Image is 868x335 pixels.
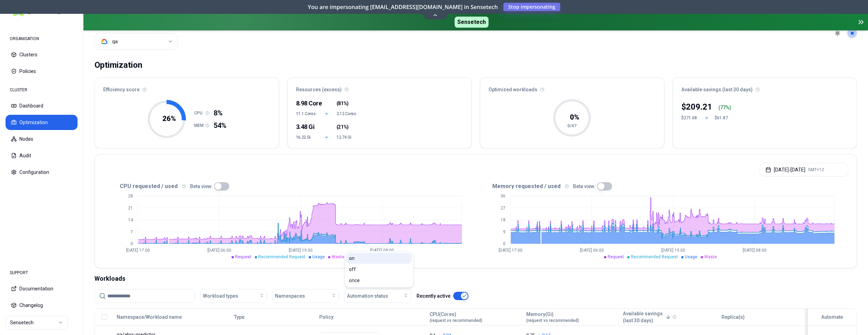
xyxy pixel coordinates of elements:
[526,311,579,323] div: Memory(Gi)
[101,38,108,45] img: gcp
[6,115,78,130] button: Optimization
[685,254,697,259] span: Usage
[6,148,78,163] button: Audit
[349,266,356,273] span: off
[131,241,133,246] tspan: 0
[117,310,182,324] button: Namespace/Workload name
[681,115,698,121] div: $271.08
[95,274,857,283] div: Workloads
[345,251,413,287] div: Suggestions
[338,100,347,107] span: 81%
[6,47,78,62] button: Clusters
[128,217,133,222] tspan: 14
[686,101,712,112] p: 209.21
[203,292,238,299] span: Workload types
[128,206,133,211] tspan: 21
[296,134,316,140] span: 16.22 Gi
[6,298,78,313] button: Changelog
[296,99,316,108] div: 8.98 Core
[296,122,316,132] div: 3.48 Gi
[661,248,685,253] tspan: [DATE] 19:00
[480,78,664,97] div: Optimized workloads
[501,206,505,211] tspan: 27
[503,241,505,246] tspan: 0
[681,101,712,112] div: $
[214,121,226,130] span: 54%
[6,131,78,147] button: Nodes
[526,318,579,323] span: (request vs recommended)
[720,104,726,111] p: 77
[503,230,505,234] tspan: 9
[430,311,482,323] div: CPU(Cores)
[337,123,349,130] span: ( )
[6,281,78,296] button: Documentation
[808,167,824,173] span: GMT+12
[95,78,279,97] div: Efficiency score
[704,254,717,259] span: Waste
[760,163,848,177] button: [DATE]-[DATE]GMT+12
[312,254,325,259] span: Usage
[715,115,731,121] div: $61.87
[338,123,347,130] span: 21%
[235,254,251,259] span: Request
[162,114,176,123] tspan: 26 %
[6,64,78,79] button: Policies
[234,310,244,324] button: Type
[811,314,853,320] div: Automate
[200,289,267,303] button: Workload types
[608,254,624,259] span: Request
[103,182,476,190] div: CPU requested / used
[131,230,133,234] tspan: 7
[194,123,205,128] h1: MEM
[347,292,388,299] span: Automation status
[214,108,226,118] span: 8%
[332,254,344,259] span: Waste
[296,111,316,117] span: 11.1 Cores
[6,165,78,180] button: Configuration
[570,113,579,121] tspan: 0 %
[673,78,857,97] div: Available savings (last 30 days)
[288,78,472,97] div: Resources (excess)
[275,292,305,299] span: Namespaces
[623,310,671,324] button: Available savings(last 30 days)
[190,184,213,189] label: Beta view:
[430,318,482,323] span: (request vs recommended)
[337,100,349,107] span: ( )
[476,182,848,190] div: Memory requested / used
[743,248,767,253] tspan: [DATE] 08:00
[344,289,411,303] button: Automation status
[95,33,178,50] button: Select a value
[112,38,118,45] div: qa
[370,248,394,253] tspan: [DATE] 08:00
[499,248,522,253] tspan: [DATE] 17:00
[501,194,505,198] tspan: 36
[349,255,355,262] span: on
[501,217,505,222] tspan: 18
[526,310,579,324] button: Memory(Gi)(request vs recommended)
[430,310,482,324] button: CPU(Cores)(request vs recommended)
[718,104,731,111] div: ( %)
[417,294,450,298] label: Recently active
[95,58,142,72] div: Optimization
[272,289,339,303] button: Namespaces
[207,248,231,253] tspan: [DATE] 06:00
[289,248,313,253] tspan: [DATE] 19:00
[567,123,576,128] tspan: 0/47
[258,254,305,259] span: Recommended Request
[6,83,78,97] div: CLUSTER
[126,248,150,253] tspan: [DATE] 17:00
[722,310,745,324] button: Replica(s)
[573,184,596,189] label: Beta view:
[349,277,360,284] span: once
[337,134,357,140] span: 12.74 Gi
[6,32,78,46] div: ORGANISATION
[455,17,489,28] span: Sensetech
[580,248,604,253] tspan: [DATE] 06:00
[6,98,78,113] button: Dashboard
[128,194,133,198] tspan: 28
[6,266,78,280] div: SUPPORT
[319,314,423,320] div: Policy
[631,254,678,259] span: Recommended Request
[194,110,205,116] h1: CPU
[337,111,357,117] span: 2.12 Cores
